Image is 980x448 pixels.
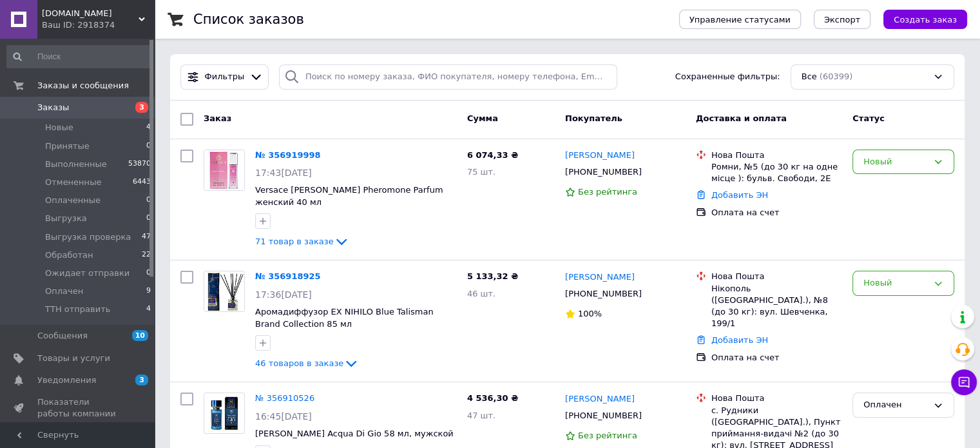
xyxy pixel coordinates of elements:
span: Обработан [45,249,93,261]
span: 3 [135,102,148,113]
span: Создать заказ [894,15,957,24]
a: Фото товару [204,271,245,312]
a: Аромадиффузор EX NIHILO Blue Talisman Brand Collection 85 мл [255,307,434,329]
span: Доставка и оплата [696,113,787,123]
span: 0 [146,141,151,152]
span: Фильтры [205,71,245,83]
input: Поиск по номеру заказа, ФИО покупателя, номеру телефона, Email, номеру накладной [279,64,617,90]
a: Создать заказ [870,14,967,24]
span: Все [802,71,817,83]
a: 46 товаров в заказе [255,358,359,368]
span: [PHONE_NUMBER] [565,411,642,420]
span: Заказы [37,102,69,113]
span: 4 536,30 ₴ [467,393,518,403]
span: 0 [146,195,151,206]
a: Фото товару [204,150,245,191]
span: Покупатель [565,113,622,123]
span: 100% [578,309,602,318]
span: Сумма [467,113,498,123]
span: Экспорт [824,15,860,24]
span: Ожидает отправки [45,268,130,279]
a: Versace [PERSON_NAME] Pheromone Parfum женский 40 мл [255,185,443,207]
span: 17:43[DATE] [255,168,312,178]
h1: Список заказов [193,12,304,27]
span: 5 133,32 ₴ [467,271,518,281]
div: Оплачен [863,398,928,412]
span: 47 шт. [467,411,495,420]
span: 71 товар в заказе [255,237,334,246]
a: № 356918925 [255,271,321,281]
span: [PHONE_NUMBER] [565,289,642,298]
span: Выгрузка проверка [45,231,131,243]
span: 6 074,33 ₴ [467,150,518,160]
div: Новый [863,277,928,290]
span: 3 [135,375,148,385]
button: Экспорт [814,10,870,29]
span: Сохраненные фильтры: [675,71,780,83]
a: 71 товар в заказе [255,237,349,246]
span: Статус [852,113,885,123]
span: 47 [142,231,151,243]
span: Отмененные [45,177,101,188]
span: 4 [146,304,151,315]
span: Новые [45,122,73,133]
span: 53870 [128,159,151,170]
span: Управление статусами [689,15,791,24]
img: Фото товару [204,393,244,433]
span: 16:45[DATE] [255,411,312,422]
a: Добавить ЭН [711,335,768,345]
div: Ваш ID: 2918374 [42,19,155,31]
span: 9 [146,286,151,297]
a: № 356910526 [255,393,314,403]
a: [PERSON_NAME] [565,393,635,405]
img: Фото товару [204,150,244,190]
span: Сообщения [37,330,88,342]
span: 10 [132,330,148,341]
span: Выполненные [45,159,107,170]
button: Управление статусами [679,10,801,29]
span: Выгрузка [45,213,87,224]
div: Нікополь ([GEOGRAPHIC_DATA].), №8 (до 30 кг): вул. Шевченка, 199/1 [711,283,842,330]
div: Нова Пошта [711,271,842,282]
span: 22 [142,249,151,261]
a: Добавить ЭН [711,190,768,200]
div: Новый [863,155,928,169]
div: Оплата на счет [711,352,842,364]
a: [PERSON_NAME] [565,150,635,162]
span: 46 шт. [467,289,495,298]
span: 4 [146,122,151,133]
span: 0 [146,268,151,279]
button: Чат с покупателем [951,369,977,395]
span: 6443 [133,177,151,188]
img: Фото товару [204,271,244,311]
span: Оплачен [45,286,83,297]
span: (60399) [820,72,853,81]
span: Товары и услуги [37,353,110,364]
div: Нова Пошта [711,150,842,161]
span: Заказы и сообщения [37,80,129,92]
div: Оплата на счет [711,207,842,219]
input: Поиск [6,45,152,68]
div: Нова Пошта [711,393,842,404]
a: [PERSON_NAME] [565,271,635,284]
span: Без рейтинга [578,187,637,197]
span: Показатели работы компании [37,396,119,420]
span: 75 шт. [467,167,495,177]
div: Ромни, №5 (до 30 кг на одне місце ): бульв. Свободи, 2Е [711,161,842,184]
span: 0 [146,213,151,224]
span: Заказ [204,113,231,123]
span: Без рейтинга [578,431,637,440]
a: № 356919998 [255,150,321,160]
span: 46 товаров в заказе [255,358,343,368]
span: 17:36[DATE] [255,289,312,300]
span: Оплаченные [45,195,101,206]
span: [PHONE_NUMBER] [565,167,642,177]
span: Принятые [45,141,90,152]
span: OPTCOSMETIKA.COM [42,8,139,19]
a: [PERSON_NAME] Acqua Di Gio 58 мл, мужской [255,429,454,438]
button: Создать заказ [883,10,967,29]
a: Фото товару [204,393,245,434]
